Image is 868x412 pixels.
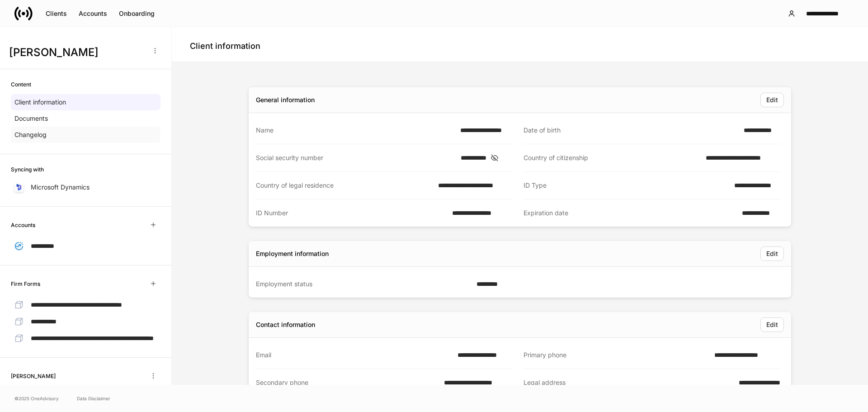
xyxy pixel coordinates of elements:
div: Edit [766,249,778,258]
a: Data Disclaimer [77,395,110,402]
div: Country of citizenship [524,153,700,162]
div: Accounts [79,9,107,18]
div: Edit [766,320,778,329]
div: Name [256,126,455,135]
div: Employment information [256,249,329,258]
p: Client information [14,98,66,107]
h6: Accounts [11,221,35,229]
div: Social security number [256,153,455,162]
div: Legal address [524,378,701,396]
div: Primary phone [524,350,709,360]
div: Email [256,350,452,360]
button: Edit [760,246,784,261]
p: Documents [14,114,48,123]
h4: Client information [190,41,260,52]
div: Expiration date [524,208,736,218]
p: Changelog [14,130,47,139]
a: Client information [11,94,160,110]
div: Clients [46,9,67,18]
button: Edit [760,93,784,107]
div: Edit [766,95,778,104]
h6: Content [11,80,31,89]
h6: Syncing with [11,165,44,174]
div: Employment status [256,279,471,289]
button: Accounts [73,6,113,21]
div: Secondary phone [256,378,439,396]
div: ID Type [524,181,729,190]
h3: [PERSON_NAME] [9,45,144,60]
p: Microsoft Dynamics [31,183,90,192]
img: sIOyOZvWb5kUEAwh5D03bPzsWHrUXBSdsWHDhg8Ma8+nBQBvlija69eFAv+snJUCyn8AqO+ElBnIpgMAAAAASUVORK5CYII= [15,184,23,191]
div: ID Number [256,208,447,218]
button: Onboarding [113,6,160,21]
a: Changelog [11,127,160,143]
button: Edit [760,317,784,332]
div: Contact information [256,320,315,329]
a: Documents [11,110,160,127]
div: General information [256,95,315,104]
div: Country of legal residence [256,181,433,190]
h6: Firm Forms [11,279,40,288]
div: Date of birth [524,126,738,135]
div: Onboarding [119,9,155,18]
h6: [PERSON_NAME] [11,372,56,380]
button: Clients [40,6,73,21]
span: © 2025 OneAdvisory [14,395,59,402]
a: Microsoft Dynamics [11,179,160,195]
